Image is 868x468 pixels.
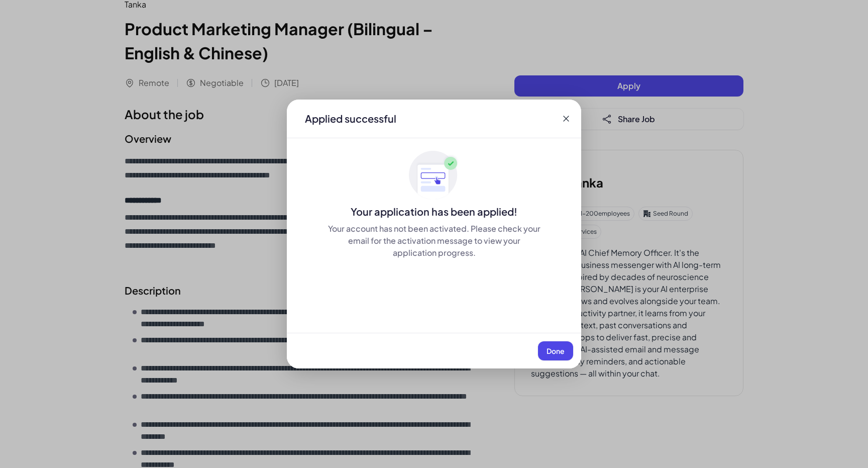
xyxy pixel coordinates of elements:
div: Your account has not been activated. Please check your email for the activation message to view y... [327,223,541,259]
div: Applied successful [305,112,396,126]
img: ApplyedMaskGroup3.svg [409,150,459,201]
div: Your application has been applied! [287,205,581,219]
span: Done [547,346,565,355]
button: Done [538,341,573,360]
